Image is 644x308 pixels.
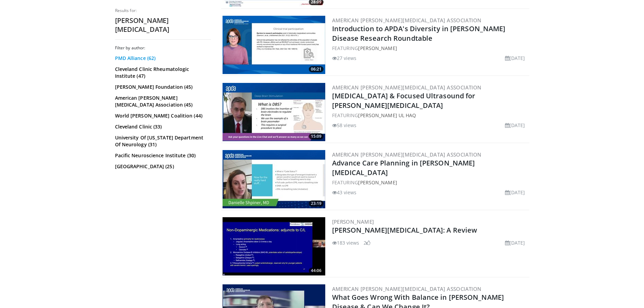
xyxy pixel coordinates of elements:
a: Pacific Neuroscience Institute (30) [115,152,209,159]
a: 44:06 [223,217,325,275]
a: American [PERSON_NAME][MEDICAL_DATA] Association [332,84,482,91]
a: [PERSON_NAME][MEDICAL_DATA]: A Review [332,225,477,235]
a: [PERSON_NAME] Foundation (45) [115,84,209,90]
a: Cleveland Clinic Rheumatologic Institute (47) [115,66,209,79]
a: American [PERSON_NAME][MEDICAL_DATA] Association [332,151,482,158]
li: [DATE] [505,122,525,129]
a: American [PERSON_NAME][MEDICAL_DATA] Association [332,17,482,24]
a: [PERSON_NAME] [358,45,397,51]
li: [DATE] [505,239,525,246]
li: 2 [364,239,370,246]
div: FEATURING [332,45,528,52]
div: FEATURING [332,112,528,119]
li: 27 views [332,54,357,62]
img: ae3eab40-ac3f-4e85-809c-912e6621a0aa.300x170_q85_crop-smart_upscale.jpg [223,16,325,74]
h3: Filter by author: [115,45,211,51]
li: [DATE] [505,54,525,62]
p: Results for: [115,8,211,13]
a: 06:21 [223,16,325,74]
a: 15:09 [223,83,325,141]
a: [PERSON_NAME] [358,179,397,186]
a: Advance Care Planning in [PERSON_NAME][MEDICAL_DATA] [332,158,475,177]
li: 58 views [332,122,357,129]
a: [PERSON_NAME] Ul Haq [358,112,416,119]
span: 06:21 [309,66,324,72]
a: 23:19 [223,150,325,208]
a: American [PERSON_NAME][MEDICAL_DATA] Association [332,285,482,292]
img: 13adfad8-3c72-47fe-a4ca-ffe7a088f7a6.300x170_q85_crop-smart_upscale.jpg [223,83,325,141]
img: 4347e080-2595-491a-9588-204cfcfe5024.300x170_q85_crop-smart_upscale.jpg [223,217,325,275]
a: [GEOGRAPHIC_DATA] (25) [115,163,209,170]
span: 15:09 [309,133,324,139]
div: FEATURING [332,179,528,186]
li: 43 views [332,189,357,196]
a: American [PERSON_NAME][MEDICAL_DATA] Association (45) [115,95,209,108]
img: 15a04be1-6396-4aa0-bc56-8ffdf9349bcd.300x170_q85_crop-smart_upscale.jpg [223,150,325,208]
a: World [PERSON_NAME] Coalition (44) [115,112,209,119]
a: PMD Alliance (62) [115,55,209,62]
a: Cleveland Clinic (33) [115,123,209,130]
a: [PERSON_NAME] [332,218,374,225]
a: Introduction to APDA's Diversity in [PERSON_NAME] Disease Research Roundtable [332,24,506,43]
span: 44:06 [309,268,324,274]
a: [MEDICAL_DATA] & Focused Ultrasound for [PERSON_NAME][MEDICAL_DATA] [332,91,476,110]
li: [DATE] [505,189,525,196]
li: 183 views [332,239,359,246]
h2: [PERSON_NAME][MEDICAL_DATA] [115,16,211,34]
span: 23:19 [309,200,324,207]
a: University Of [US_STATE] Department Of Neurology (31) [115,134,209,148]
